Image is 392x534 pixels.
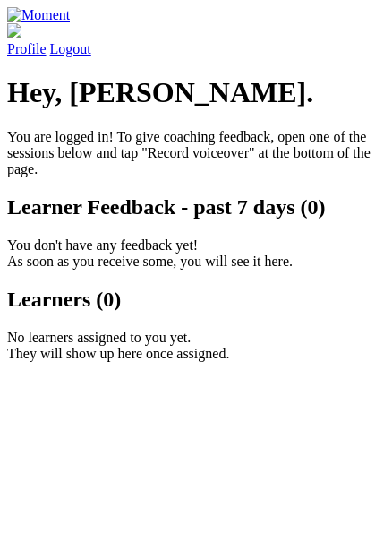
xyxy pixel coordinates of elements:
[7,195,385,220] h2: Learner Feedback - past 7 days (0)
[7,237,385,270] p: You don't have any feedback yet! As soon as you receive some, you will see it here.
[7,7,70,23] img: Moment
[7,129,385,177] p: You are logged in! To give coaching feedback, open one of the sessions below and tap "Record voic...
[7,76,385,109] h1: Hey, [PERSON_NAME].
[7,330,385,362] p: No learners assigned to you yet. They will show up here once assigned.
[7,23,21,38] img: default_avatar-b4e2223d03051bc43aaaccfb402a43260a3f17acc7fafc1603fdf008d6cba3c9.png
[7,23,385,56] a: Profile
[50,41,91,56] a: Logout
[7,288,385,312] h2: Learners (0)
